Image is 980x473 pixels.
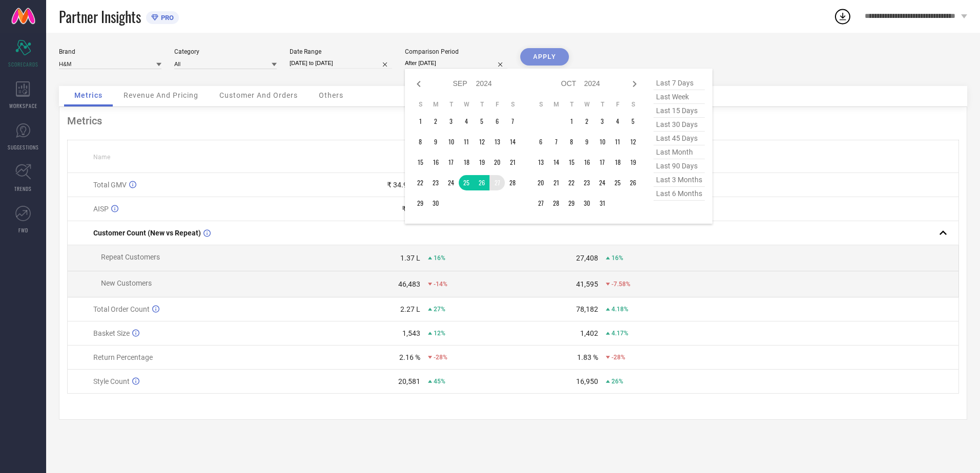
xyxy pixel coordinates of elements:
div: 78,182 [576,305,598,313]
div: 41,595 [576,280,598,288]
span: Revenue And Pricing [124,91,198,99]
td: Wed Oct 09 2024 [579,134,595,149]
span: 4.17% [611,330,628,337]
input: Select comparison period [405,58,507,69]
td: Sun Oct 20 2024 [533,175,548,190]
span: Return Percentage [93,353,153,361]
td: Thu Sep 12 2024 [474,134,489,149]
td: Sun Oct 06 2024 [533,134,548,149]
span: last 45 days [654,132,705,145]
div: 16,950 [576,377,598,385]
td: Thu Oct 31 2024 [595,196,610,211]
div: ₹ 940 [402,205,420,213]
td: Sun Sep 15 2024 [413,155,428,170]
th: Thursday [474,100,489,109]
td: Fri Oct 18 2024 [610,155,625,170]
div: ₹ 34.98 Cr [387,181,420,189]
td: Fri Sep 27 2024 [489,175,505,190]
th: Friday [610,100,625,109]
th: Friday [489,100,505,109]
div: 20,581 [398,377,420,385]
span: -14% [434,281,447,288]
span: last 30 days [654,118,705,132]
div: Open download list [833,7,852,26]
span: SUGGESTIONS [8,143,39,151]
span: TRENDS [14,185,32,192]
td: Mon Oct 07 2024 [548,134,564,149]
th: Tuesday [564,100,579,109]
td: Thu Oct 03 2024 [595,114,610,129]
td: Thu Oct 10 2024 [595,134,610,149]
td: Wed Oct 30 2024 [579,196,595,211]
th: Saturday [505,100,520,109]
span: Partner Insights [59,6,141,27]
td: Thu Sep 19 2024 [474,155,489,170]
td: Thu Sep 05 2024 [474,114,489,129]
span: 16% [611,254,623,262]
span: -7.58% [611,281,630,288]
td: Thu Oct 24 2024 [595,175,610,190]
td: Sat Sep 21 2024 [505,155,520,170]
span: Metrics [74,91,103,99]
td: Mon Oct 21 2024 [548,175,564,190]
td: Tue Oct 01 2024 [564,114,579,129]
td: Sun Sep 08 2024 [413,134,428,149]
div: 2.27 L [400,305,420,313]
td: Tue Oct 29 2024 [564,196,579,211]
td: Sun Oct 27 2024 [533,196,548,211]
span: 16% [434,254,445,262]
td: Thu Sep 26 2024 [474,175,489,190]
span: 45% [434,378,445,385]
td: Fri Oct 04 2024 [610,114,625,129]
span: last 6 months [654,187,705,201]
th: Monday [548,100,564,109]
td: Fri Oct 11 2024 [610,134,625,149]
span: last month [654,145,705,159]
td: Wed Sep 11 2024 [459,134,474,149]
div: Comparison Period [405,48,507,55]
span: New Customers [101,279,152,287]
th: Sunday [413,100,428,109]
div: 46,483 [398,280,420,288]
td: Mon Sep 30 2024 [428,196,443,211]
span: Customer Count (New vs Repeat) [93,229,201,237]
div: 1,543 [402,329,420,337]
td: Tue Sep 03 2024 [443,114,459,129]
td: Sat Oct 05 2024 [625,114,641,129]
div: 1,402 [580,329,598,337]
td: Sun Sep 01 2024 [413,114,428,129]
span: last 3 months [654,173,705,187]
td: Sun Sep 29 2024 [413,196,428,211]
span: 26% [611,378,623,385]
div: Metrics [67,115,959,127]
td: Mon Sep 23 2024 [428,175,443,190]
span: WORKSPACE [9,102,37,110]
span: last week [654,90,705,104]
span: Style Count [93,377,130,385]
td: Mon Oct 28 2024 [548,196,564,211]
td: Mon Sep 16 2024 [428,155,443,170]
td: Sat Oct 12 2024 [625,134,641,149]
span: last 7 days [654,76,705,90]
td: Fri Sep 13 2024 [489,134,505,149]
td: Wed Sep 04 2024 [459,114,474,129]
td: Sat Sep 14 2024 [505,134,520,149]
th: Saturday [625,100,641,109]
td: Tue Oct 08 2024 [564,134,579,149]
td: Sat Oct 19 2024 [625,155,641,170]
span: -28% [611,354,625,361]
td: Tue Sep 17 2024 [443,155,459,170]
div: Category [174,48,277,55]
td: Fri Oct 25 2024 [610,175,625,190]
div: Previous month [413,78,425,90]
td: Wed Sep 25 2024 [459,175,474,190]
td: Wed Sep 18 2024 [459,155,474,170]
div: 2.16 % [399,353,420,361]
th: Thursday [595,100,610,109]
td: Tue Sep 24 2024 [443,175,459,190]
td: Tue Oct 15 2024 [564,155,579,170]
th: Wednesday [459,100,474,109]
span: last 90 days [654,159,705,173]
th: Monday [428,100,443,109]
td: Sun Oct 13 2024 [533,155,548,170]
